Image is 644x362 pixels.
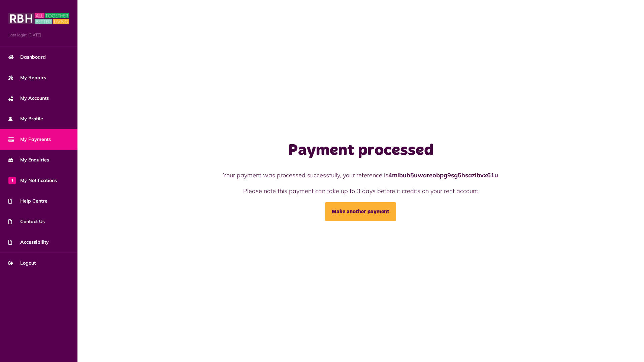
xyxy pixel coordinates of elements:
[172,171,550,180] p: Your payment was processed successfully, your reference is
[8,12,69,25] img: MyRBH
[8,239,49,246] span: Accessibility
[8,177,16,184] span: 1
[388,171,498,179] strong: 4mibuh5uwareobpg9sg5hsazibvx61u
[8,198,47,205] span: Help Centre
[8,54,46,61] span: Dashboard
[8,218,45,225] span: Contact Us
[8,260,36,267] span: Logout
[8,32,69,38] span: Last login: [DATE]
[172,141,550,160] h1: Payment processed
[325,202,396,221] a: Make another payment
[8,177,57,184] span: My Notifications
[8,115,43,122] span: My Profile
[8,74,46,81] span: My Repairs
[172,186,550,195] p: Please note this payment can take up to 3 days before it credits on your rent account
[8,95,49,102] span: My Accounts
[8,136,51,143] span: My Payments
[8,156,49,163] span: My Enquiries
